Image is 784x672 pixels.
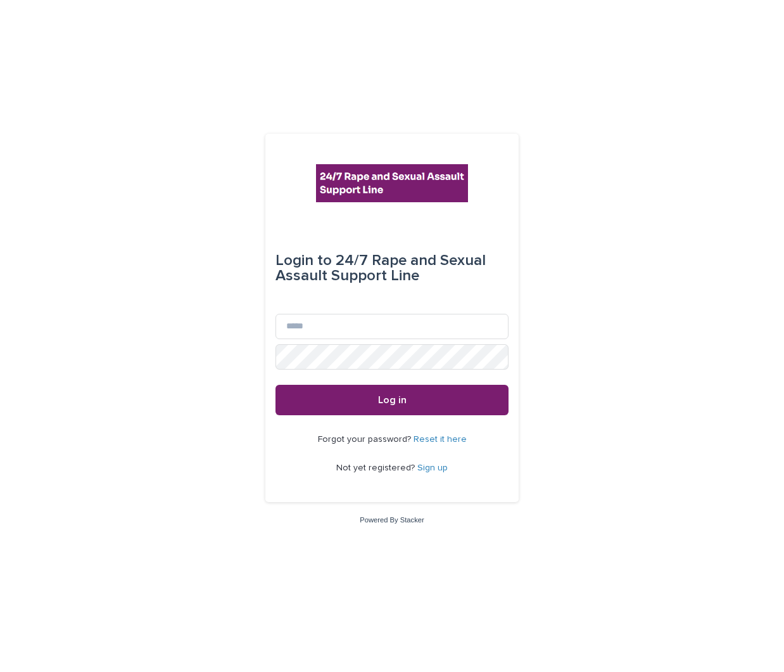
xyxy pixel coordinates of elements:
[417,463,448,472] a: Sign up
[414,435,467,444] a: Reset it here
[318,435,414,444] span: Forgot your password?
[378,395,407,405] span: Log in
[275,385,509,415] button: Log in
[316,164,468,202] img: rhQMoQhaT3yELyF149Cw
[360,516,424,524] a: Powered By Stacker
[275,253,332,268] span: Login to
[336,463,417,472] span: Not yet registered?
[275,243,509,294] div: 24/7 Rape and Sexual Assault Support Line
